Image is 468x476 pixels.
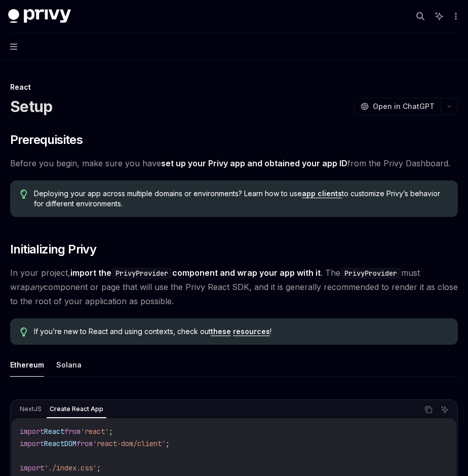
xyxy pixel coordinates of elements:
button: More actions [450,9,460,23]
span: from [76,439,93,448]
span: ; [109,427,113,436]
span: 'react-dom/client' [93,439,166,448]
span: ; [166,439,170,448]
svg: Tip [20,327,27,337]
span: Prerequisites [10,132,83,148]
span: Initializing Privy [10,241,96,258]
span: import [20,427,44,436]
strong: import the component and wrap your app with it [70,268,321,278]
button: Ethereum [10,353,44,377]
code: PrivyProvider [111,268,172,279]
span: ReactDOM [44,439,76,448]
span: 'react' [81,427,109,436]
div: Create React App [47,403,106,415]
span: Open in ChatGPT [373,101,435,112]
a: resources [233,327,270,336]
span: import [20,439,44,448]
button: Open in ChatGPT [354,98,441,115]
button: Ask AI [438,403,451,416]
span: In your project, . The must wrap component or page that will use the Privy React SDK, and it is g... [10,266,458,308]
span: from [64,427,81,436]
span: If you’re new to React and using contexts, check out ! [34,326,448,337]
img: dark logo [8,9,71,23]
h1: Setup [10,97,52,116]
span: ; [97,463,101,472]
a: set up your Privy app and obtained your app ID [161,158,347,169]
span: Before you begin, make sure you have from the Privy Dashboard. [10,156,458,170]
button: Solana [56,353,82,377]
span: React [44,427,64,436]
div: React [10,82,458,92]
span: import [20,463,44,472]
span: Deploying your app across multiple domains or environments? Learn how to use to customize Privy’s... [34,189,448,209]
a: app clients [302,189,342,198]
span: './index.css' [44,463,97,472]
div: NextJS [17,403,45,415]
button: Copy the contents from the code block [422,403,435,416]
a: these [211,327,231,336]
code: PrivyProvider [340,268,401,279]
svg: Tip [20,190,27,199]
em: any [30,282,44,292]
